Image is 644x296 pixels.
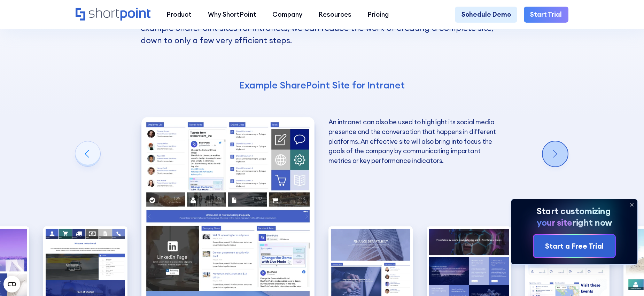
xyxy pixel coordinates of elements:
[75,141,100,166] div: Previous slide
[359,7,397,23] a: Pricing
[455,7,517,23] a: Schedule Demo
[367,10,389,20] div: Pricing
[76,8,150,22] a: Home
[158,7,200,23] a: Product
[141,79,503,91] h4: Example SharePoint Site for Intranet
[310,7,359,23] a: Resources
[318,10,351,20] div: Resources
[272,10,302,20] div: Company
[328,117,502,166] p: An intranet can also be used to highlight its social media presence and the conversation that hap...
[545,241,604,251] div: Start a Free Trial
[3,276,20,293] button: Open CMP widget
[208,10,256,20] div: Why ShortPoint
[543,141,568,166] div: Next slide
[264,7,310,23] a: Company
[166,10,192,20] div: Product
[524,7,568,23] a: Start Trial
[200,7,264,23] a: Why ShortPoint
[534,235,615,257] a: Start a Free Trial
